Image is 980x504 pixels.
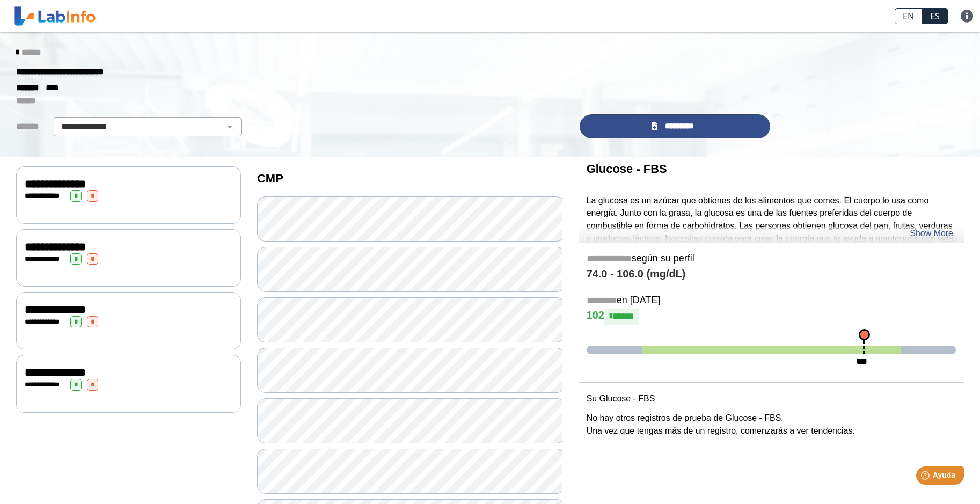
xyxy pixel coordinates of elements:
h5: según su perfil [587,253,956,265]
a: EN [895,8,922,24]
p: No hay otros registros de prueba de Glucose - FBS. Una vez que tengas más de un registro, comenza... [587,412,956,437]
b: CMP [257,172,283,185]
h4: 102 [587,309,956,325]
iframe: Help widget launcher [884,462,968,492]
b: Glucose - FBS [587,162,667,176]
h4: 74.0 - 106.0 (mg/dL) [587,268,956,281]
p: Su Glucose - FBS [587,392,956,405]
h5: en [DATE] [587,295,956,307]
a: ES [922,8,948,24]
p: La glucosa es un azúcar que obtienes de los alimentos que comes. El cuerpo lo usa como energía. J... [587,194,956,272]
a: Show More [910,227,953,240]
